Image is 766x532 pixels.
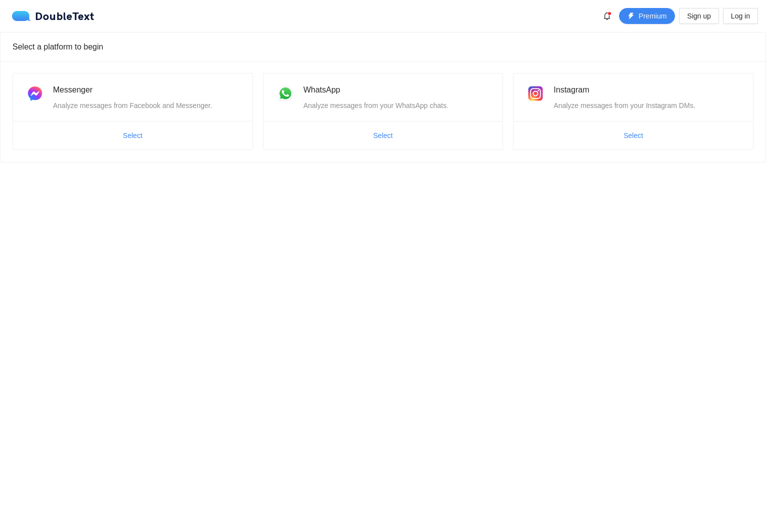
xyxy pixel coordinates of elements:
span: thunderbolt [627,12,634,20]
img: logo [12,11,35,21]
div: Select a platform to begin [12,32,753,61]
button: Log in [723,8,758,24]
span: Select [623,130,643,141]
img: whatsapp.png [275,83,295,103]
span: Log in [731,10,750,21]
a: MessengerAnalyze messages from Facebook and Messenger.Select [12,73,253,150]
span: WhatsApp [303,85,340,94]
span: Premium [638,10,666,21]
button: thunderboltPremium [619,8,675,24]
div: Analyze messages from your Instagram DMs. [553,100,741,111]
button: Select [115,127,150,143]
span: Select [373,130,393,141]
span: Select [123,130,142,141]
span: bell [599,12,614,20]
div: Messenger [53,83,240,96]
button: Sign up [679,8,718,24]
a: logoDoubleText [12,11,94,21]
div: Analyze messages from your WhatsApp chats. [303,100,491,111]
img: messenger.png [25,83,45,103]
div: Analyze messages from Facebook and Messenger. [53,100,240,111]
span: Sign up [687,10,710,21]
button: bell [599,8,615,24]
a: WhatsAppAnalyze messages from your WhatsApp chats.Select [263,73,503,150]
span: Instagram [553,85,589,94]
a: InstagramAnalyze messages from your Instagram DMs.Select [513,73,753,150]
button: Select [615,127,651,143]
div: DoubleText [12,11,94,21]
button: Select [365,127,401,143]
img: instagram.png [525,83,545,103]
